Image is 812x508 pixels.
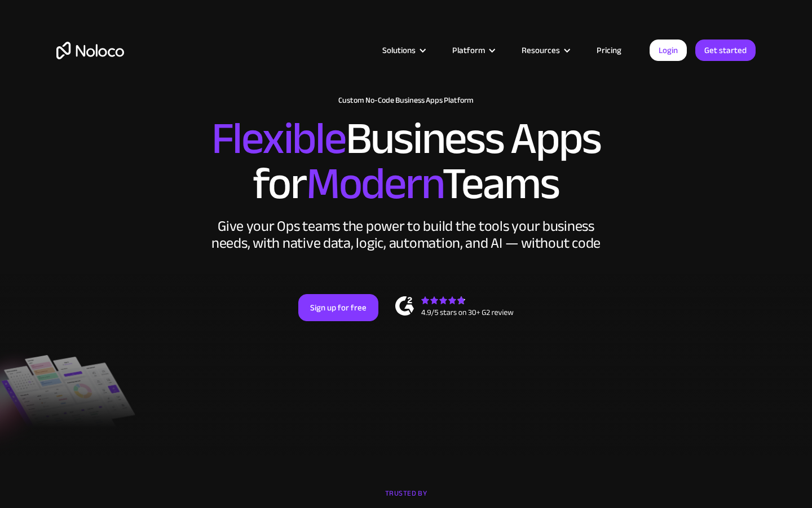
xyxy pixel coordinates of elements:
[452,43,485,58] div: Platform
[298,294,378,321] a: Sign up for free
[382,43,416,58] div: Solutions
[522,43,560,58] div: Resources
[211,97,346,181] span: Flexible
[507,43,582,58] div: Resources
[650,40,687,61] a: Login
[368,43,438,58] div: Solutions
[56,42,124,59] a: home
[56,116,756,207] h2: Business Apps for Teams
[438,43,507,58] div: Platform
[582,43,636,58] a: Pricing
[209,218,603,252] div: Give your Ops teams the power to build the tools your business needs, with native data, logic, au...
[306,142,442,226] span: Modern
[695,40,756,61] a: Get started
